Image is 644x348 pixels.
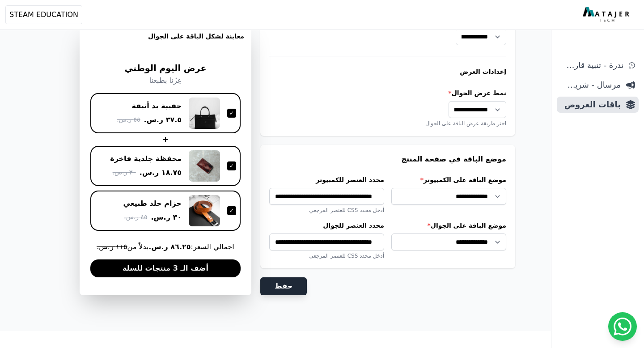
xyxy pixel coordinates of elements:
[269,252,384,259] div: أدخل محدد CSS للعنصر المرجعي
[560,59,623,72] span: ندرة - تنبية قارب علي النفاذ
[269,221,384,230] label: محدد العنصر للجوال
[123,199,182,208] div: حزام جلد طبيعي
[90,75,241,86] p: عِزّنا بطبعنا
[583,7,631,23] img: MatajerTech Logo
[269,154,506,165] h3: موضع الباقة في صفحة المنتج
[9,9,78,20] span: STEAM EDUCATION
[5,5,82,24] button: STEAM EDUCATION
[87,32,244,51] h3: معاينة لشكل الباقة على الجوال
[391,175,506,184] label: موضع الباقة على الكمبيوتر
[90,242,241,252] span: اجمالي السعر: بدلاً من
[269,67,506,76] h4: إعدادات العرض
[132,101,182,111] div: حقيبة يد أنيقة
[90,259,241,277] button: أضف الـ 3 منتجات للسلة
[151,212,182,223] span: ٣٠ ر.س.
[269,175,384,184] label: محدد العنصر للكمبيوتر
[269,89,506,98] label: نمط عرض الجوال
[560,98,621,111] span: باقات العروض
[124,213,147,222] span: ٤٥ ر.س.
[144,115,182,125] span: ٣٧.٥ ر.س.
[113,168,136,178] span: ٣٠ ر.س.
[123,263,208,274] span: أضف الـ 3 منتجات للسلة
[391,221,506,230] label: موضع الباقة على الجوال
[269,207,384,214] div: أدخل محدد CSS للعنصر المرجعي
[90,134,241,145] div: +
[260,277,307,295] button: حفظ
[97,242,127,251] s: ١١٥ ر.س.
[90,62,241,75] h3: عرض اليوم الوطني
[189,98,220,129] img: حقيبة يد أنيقة
[189,150,220,182] img: محفظة جلدية فاخرة
[560,79,621,91] span: مرسال - شريط دعاية
[140,167,182,178] span: ١٨.٧٥ ر.س.
[269,120,506,127] div: اختر طريقة عرض الباقة على الجوال
[110,154,182,164] div: محفظة جلدية فاخرة
[189,195,220,226] img: حزام جلد طبيعي
[148,242,191,251] b: ٨٦.٢٥ ر.س.
[117,115,140,125] span: ٥٥ ر.س.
